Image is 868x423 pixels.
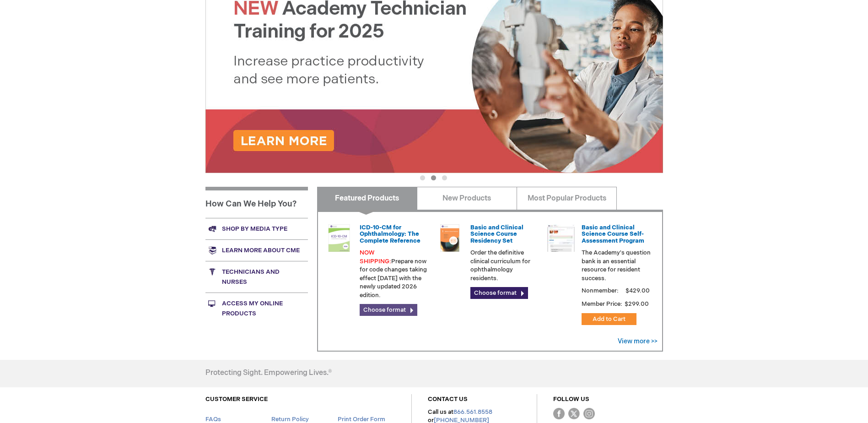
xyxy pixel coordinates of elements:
[360,224,421,244] a: ICD-10-CM for Ophthalmology: The Complete Reference
[428,396,468,403] a: CONTACT US
[624,287,651,294] span: $429.00
[582,224,644,244] a: Basic and Clinical Science Course Self-Assessment Program
[205,218,308,239] a: Shop by media type
[205,239,308,261] a: Learn more about CME
[420,175,425,180] button: 1 of 3
[568,408,580,419] img: Twitter
[583,408,595,419] img: instagram
[431,175,436,180] button: 2 of 3
[325,224,353,252] img: 0120008u_42.png
[205,261,308,293] a: Technicians and nurses
[553,408,565,419] img: Facebook
[317,187,417,210] a: Featured Products
[442,175,447,180] button: 3 of 3
[547,224,575,252] img: bcscself_20.jpg
[582,285,619,297] strong: Nonmember:
[205,293,308,324] a: Access My Online Products
[593,315,625,323] span: Add to Cart
[470,287,528,299] a: Choose format
[582,300,622,308] strong: Member Price:
[517,187,617,210] a: Most Popular Products
[205,396,268,403] a: CUSTOMER SERVICE
[205,416,221,423] a: FAQs
[582,313,636,325] button: Add to Cart
[470,249,540,282] p: Order the definitive clinical curriculum for ophthalmology residents.
[417,187,517,210] a: New Products
[582,249,651,282] p: The Academy's question bank is an essential resource for resident success.
[360,304,417,316] a: Choose format
[205,369,332,377] h4: Protecting Sight. Empowering Lives.®
[360,249,391,265] font: NOW SHIPPING:
[271,416,309,423] a: Return Policy
[205,187,308,218] h1: How Can We Help You?
[360,249,429,299] p: Prepare now for code changes taking effect [DATE] with the newly updated 2026 edition.
[553,396,589,403] a: FOLLOW US
[618,337,658,345] a: View more >>
[338,416,385,423] a: Print Order Form
[624,300,650,308] span: $299.00
[470,224,523,244] a: Basic and Clinical Science Course Residency Set
[453,408,492,416] a: 866.561.8558
[436,224,464,252] img: 02850963u_47.png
